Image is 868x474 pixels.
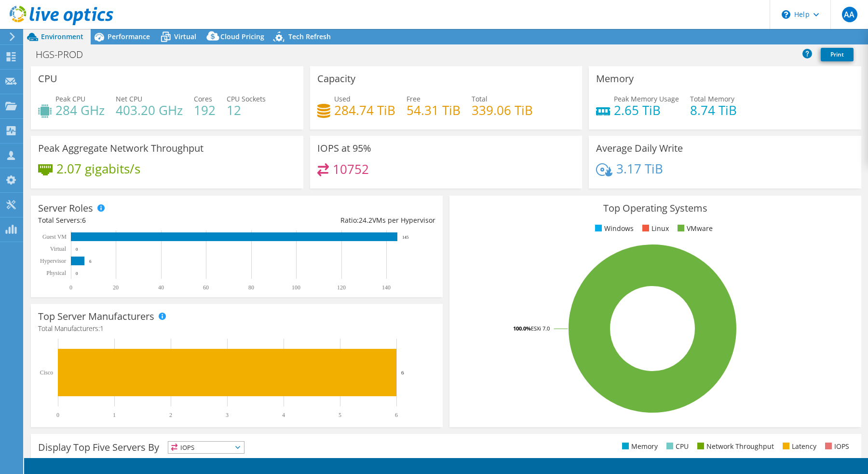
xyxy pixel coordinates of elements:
[407,94,420,103] span: Free
[695,441,774,452] li: Network Throughput
[38,203,93,214] h3: Server Roles
[407,105,461,115] h4: 54.31 TiB
[640,223,669,234] li: Linux
[690,94,734,103] span: Total Memory
[675,223,713,234] li: VMware
[334,105,395,115] h4: 284.74 TiB
[531,325,550,332] tspan: ESXi 7.0
[82,215,86,225] span: 6
[821,48,854,61] a: Print
[38,323,435,334] h4: Total Manufacturers:
[168,442,244,453] span: IOPS
[158,284,164,291] text: 40
[842,7,857,22] span: AA
[174,32,196,41] span: Virtual
[38,73,57,84] h3: CPU
[41,32,83,41] span: Environment
[50,245,67,252] text: Virtual
[333,164,369,174] h4: 10752
[317,143,371,154] h3: IOPS at 95%
[56,163,140,174] h4: 2.07 gigabits/s
[38,143,203,154] h3: Peak Aggregate Network Throughput
[100,324,104,333] span: 1
[359,215,372,225] span: 24.2
[42,233,67,240] text: Guest VM
[596,73,634,84] h3: Memory
[76,247,78,252] text: 0
[40,258,66,264] text: Hypervisor
[203,284,209,291] text: 60
[55,94,85,103] span: Peak CPU
[38,215,237,226] div: Total Servers:
[113,412,116,418] text: 1
[113,284,119,291] text: 20
[108,32,150,41] span: Performance
[382,284,391,291] text: 140
[227,105,266,115] h4: 12
[40,369,53,376] text: Cisco
[823,441,849,452] li: IOPS
[614,94,679,103] span: Peak Memory Usage
[395,412,398,418] text: 6
[31,49,98,60] h1: HGS-PROD
[780,441,816,452] li: Latency
[76,271,78,276] text: 0
[317,73,355,84] h3: Capacity
[282,412,285,418] text: 4
[116,94,142,103] span: Net CPU
[664,441,689,452] li: CPU
[401,370,404,375] text: 6
[616,163,663,174] h4: 3.17 TiB
[614,105,679,115] h4: 2.65 TiB
[237,215,435,226] div: Ratio: VMs per Hypervisor
[782,10,790,19] svg: \n
[226,412,229,418] text: 3
[288,32,331,41] span: Tech Refresh
[339,412,341,418] text: 5
[194,105,216,115] h4: 192
[620,441,658,452] li: Memory
[457,203,854,214] h3: Top Operating Systems
[89,259,92,264] text: 6
[55,105,105,115] h4: 284 GHz
[248,284,254,291] text: 80
[472,105,533,115] h4: 339.06 TiB
[292,284,300,291] text: 100
[334,94,351,103] span: Used
[194,94,212,103] span: Cores
[220,32,264,41] span: Cloud Pricing
[690,105,737,115] h4: 8.74 TiB
[596,143,683,154] h3: Average Daily Write
[46,270,66,276] text: Physical
[402,235,409,240] text: 145
[169,412,172,418] text: 2
[227,94,266,103] span: CPU Sockets
[116,105,183,115] h4: 403.20 GHz
[593,223,634,234] li: Windows
[38,311,154,322] h3: Top Server Manufacturers
[513,325,531,332] tspan: 100.0%
[337,284,346,291] text: 120
[56,412,59,418] text: 0
[472,94,488,103] span: Total
[69,284,72,291] text: 0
